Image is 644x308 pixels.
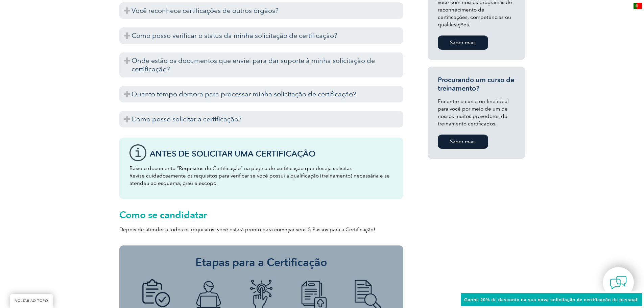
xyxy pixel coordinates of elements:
img: contact-chat.png [610,274,627,291]
font: VOLTAR AO TOPO [15,299,48,303]
font: Como posso verificar o status da minha solicitação de certificação? [132,31,337,40]
font: Baixe o documento “Requisitos de Certificação” na página de certificação que deseja solicitar. [129,165,353,171]
a: VOLTAR AO TOPO [10,294,53,308]
font: Ganhe 20% de desconto na sua nova solicitação de certificação de pessoal! [464,297,639,302]
font: Saber mais [450,139,476,145]
font: Depois de atender a todos os requisitos, você estará pronto para começar seus 5 Passos para a Cer... [119,227,375,233]
font: Procurando um curso de treinamento? [438,76,514,92]
font: Revise cuidadosamente os requisitos para verificar se você possui a qualificação (treinamento) ne... [129,173,390,186]
a: Saber mais [438,135,488,149]
font: Saber mais [450,40,476,46]
font: Antes de solicitar uma certificação [150,149,315,159]
font: Como se candidatar [119,209,207,220]
font: Encontre o curso on-line ideal para você por meio de um de nossos muitos provedores de treinament... [438,98,509,127]
font: Como posso solicitar a certificação? [132,115,242,123]
a: Saber mais [438,35,488,50]
img: en [634,3,642,9]
font: Quanto tempo demora para processar minha solicitação de certificação? [132,90,356,98]
font: Você reconhece certificações de outros órgãos? [132,6,279,15]
font: Onde estão os documentos que enviei para dar suporte à minha solicitação de certificação? [132,56,375,73]
font: Etapas para a Certificação [195,256,327,269]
